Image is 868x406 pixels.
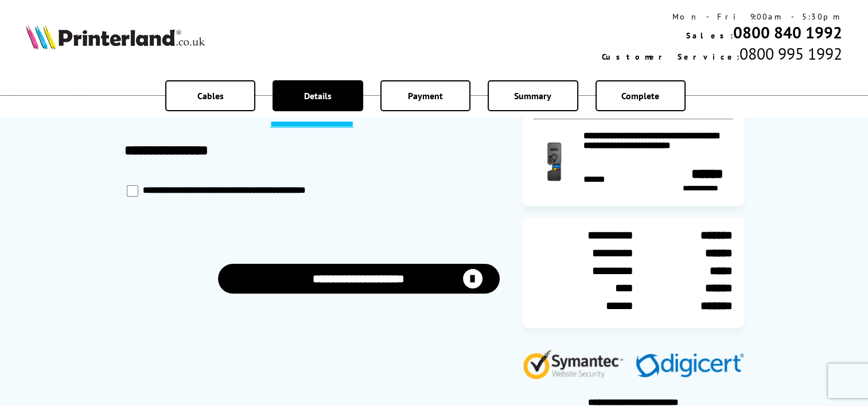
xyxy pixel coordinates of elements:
[26,24,205,49] img: Printerland Logo
[602,11,842,22] div: Mon - Fri 9:00am - 5:30pm
[514,90,551,101] span: Summary
[621,90,659,101] span: Complete
[733,22,842,43] a: 0800 840 1992
[197,90,224,101] span: Cables
[739,43,842,64] span: 0800 995 1992
[686,30,733,41] span: Sales:
[304,90,332,101] span: Details
[602,52,739,62] span: Customer Service:
[408,90,443,101] span: Payment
